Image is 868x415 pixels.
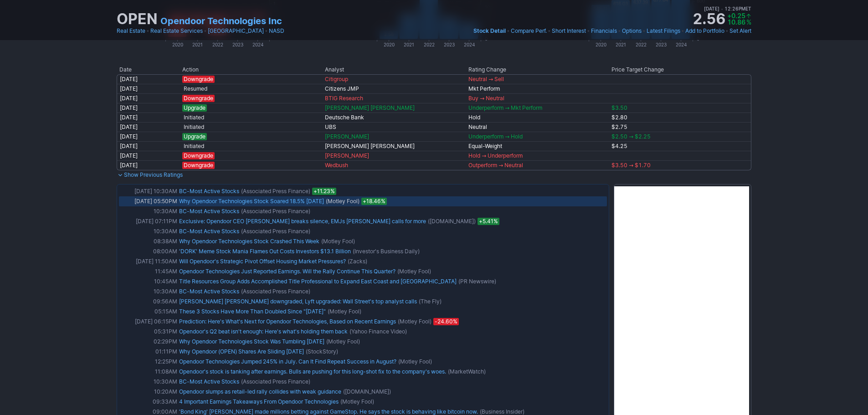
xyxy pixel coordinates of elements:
td: 11:08AM [119,367,178,377]
span: (MarketWatch) [448,367,486,376]
td: [PERSON_NAME] [322,132,465,141]
td: [DATE] 11:50AM [119,256,178,266]
a: Compare Perf. [511,26,547,36]
span: (StockStory) [306,347,338,356]
span: 10.86 [727,18,745,26]
span: [DATE] 12:26PM ET [704,5,751,13]
span: Resumed [182,85,209,92]
span: (The Fly) [419,297,442,306]
td: [DATE] 05:50PM [119,196,178,206]
a: Stock Detail [473,26,506,36]
a: Financials [591,26,617,36]
text: 2020 [384,42,395,47]
a: [GEOGRAPHIC_DATA] [208,26,264,36]
span: Upgrade [182,104,207,112]
td: 10:30AM [119,226,178,236]
td: $3.50 [609,103,751,113]
span: • [204,26,207,36]
text: 2022 [635,42,646,47]
span: • [642,26,646,36]
td: Wedbush [322,160,465,170]
span: • [618,26,621,36]
span: Latest Filings [647,27,680,34]
a: BC-Most Active Stocks [179,188,239,195]
th: Date [117,65,180,74]
a: Opendoor Technologies Inc [160,15,282,27]
td: 10:30AM [119,287,178,297]
a: Options [622,26,642,36]
span: (Investor's Business Daily) [353,247,420,256]
a: 4 Important Earnings Takeaways From Opendoor Technologies [179,398,339,405]
td: 08:38AM [119,236,178,246]
text: 2022 [424,42,435,47]
a: Opendoor's stock is tanking after earnings. Bulls are pushing for this long-shot fix to the compa... [179,368,446,375]
td: [DATE] [117,151,180,160]
text: 2021 [616,42,626,47]
td: Hold → Underperform [466,151,609,160]
a: Real Estate Services [150,26,203,36]
img: nic2x2.gif [117,61,429,65]
a: BC-Most Active Stocks [179,228,239,235]
td: 10:30AM [119,377,178,387]
span: -24.60% [433,318,459,325]
a: These 3 Stocks Have More Than Doubled Since "[DATE]" [179,308,326,315]
span: +18.46% [361,198,387,205]
a: Add to Portfolio [685,26,724,36]
a: 'Bond King' [PERSON_NAME] made millions betting against GameStop. He says the stock is behaving l... [179,408,478,415]
td: 10:30AM [119,206,178,216]
span: Initiated [182,123,205,131]
span: (Associated Press Finance) [241,287,310,296]
td: $2.75 [609,122,751,132]
td: [PERSON_NAME] [322,151,465,160]
td: Underperform → Hold [466,132,609,141]
td: 01:11PM [119,347,178,357]
a: Prediction: Here's What's Next for Opendoor Technologies, Based on Recent Earnings [179,318,396,325]
a: Why Opendoor Technologies Stock Soared 18.5% [DATE] [179,198,324,205]
a: 'DORK' Meme Stock Mania Flames Out Costs Investors $13.1 Billion [179,248,351,255]
td: [DATE] [117,141,180,151]
td: [DATE] [117,122,180,132]
td: Hold [466,113,609,122]
a: Show Previous Ratings [117,171,183,178]
span: Downgrade [182,76,215,83]
span: (Associated Press Finance) [241,377,310,386]
td: UBS [322,122,465,132]
a: Why Opendoor Technologies Stock Crashed This Week [179,238,319,245]
td: [PERSON_NAME] [PERSON_NAME] [322,141,465,151]
span: (Motley Fool) [326,197,360,206]
td: Buy → Neutral [466,93,609,103]
text: 2022 [212,42,223,47]
td: Neutral → Sell [466,74,609,84]
a: BC-Most Active Stocks [179,208,239,215]
span: +0.25 [727,12,745,20]
text: 2023 [655,42,666,47]
span: +5.41% [478,218,499,225]
a: Short Interest [552,26,586,36]
td: $4.25 [609,141,751,151]
span: Initiated [182,143,205,150]
a: Will Opendoor's Strategic Pivot Offset Housing Market Pressures? [179,258,346,265]
text: 0 [697,36,699,41]
span: Compare Perf. [511,27,547,34]
td: Citigroup [322,74,465,84]
td: $2.80 [609,113,751,122]
a: [PERSON_NAME] [PERSON_NAME] downgraded, Lyft upgraded: Wall Street's top analyst calls [179,298,417,305]
span: (Motley Fool) [398,357,432,366]
span: (Motley Fool) [321,237,355,246]
span: Downgrade [182,162,215,169]
span: • [721,6,723,11]
td: [PERSON_NAME] [PERSON_NAME] [322,103,465,113]
td: 05:31PM [119,327,178,337]
span: % [746,18,751,26]
td: Outperform → Neutral [466,160,609,170]
td: [DATE] [117,74,180,84]
td: Neutral [466,122,609,132]
span: +11.23% [312,188,336,195]
td: Mkt Perform [466,84,609,93]
span: ([DOMAIN_NAME]) [428,217,476,226]
td: [DATE] [117,84,180,93]
td: 02:29PM [119,337,178,347]
span: • [587,26,590,36]
span: Upgrade [182,133,207,140]
span: • [507,26,510,36]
